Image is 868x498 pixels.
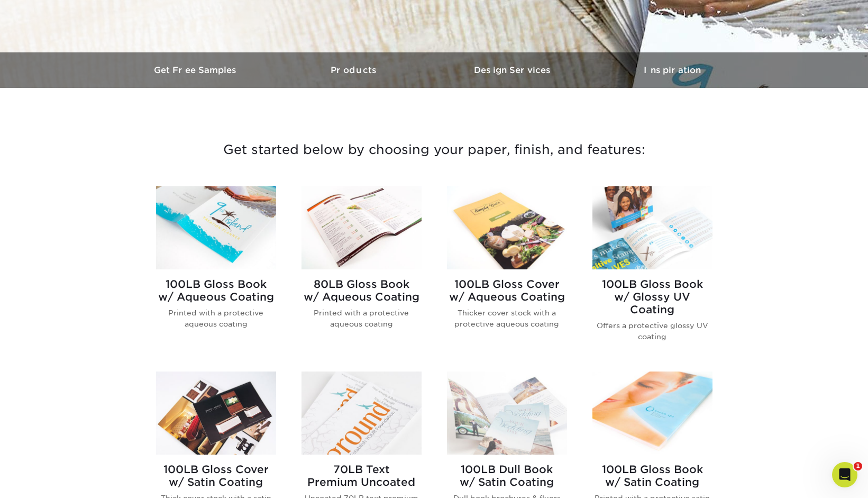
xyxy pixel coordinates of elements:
[592,320,712,342] p: Offers a protective glossy UV coating
[156,372,276,455] img: 100LB Gloss Cover<br/>w/ Satin Coating Brochures & Flyers
[832,462,857,487] iframe: Intercom live chat
[301,463,422,488] h2: 70LB Text Premium Uncoated
[301,186,422,269] img: 80LB Gloss Book<br/>w/ Aqueous Coating Brochures & Flyers
[117,65,276,75] h3: Get Free Samples
[447,186,567,359] a: 100LB Gloss Cover<br/>w/ Aqueous Coating Brochures & Flyers 100LB Gloss Coverw/ Aqueous Coating T...
[117,52,276,88] a: Get Free Samples
[447,307,567,329] p: Thicker cover stock with a protective aqueous coating
[125,126,744,174] h3: Get started below by choosing your paper, finish, and features:
[434,65,593,75] h3: Design Services
[156,307,276,329] p: Printed with a protective aqueous coating
[593,65,752,75] h3: Inspiration
[156,463,276,488] h2: 100LB Gloss Cover w/ Satin Coating
[301,186,422,359] a: 80LB Gloss Book<br/>w/ Aqueous Coating Brochures & Flyers 80LB Gloss Bookw/ Aqueous Coating Print...
[301,307,422,329] p: Printed with a protective aqueous coating
[276,65,434,75] h3: Products
[592,186,712,269] img: 100LB Gloss Book<br/>w/ Glossy UV Coating Brochures & Flyers
[447,372,567,455] img: 100LB Dull Book<br/>w/ Satin Coating Brochures & Flyers
[592,372,712,455] img: 100LB Gloss Book<br/>w/ Satin Coating Brochures & Flyers
[434,52,593,88] a: Design Services
[301,372,422,455] img: 70LB Text<br/>Premium Uncoated Brochures & Flyers
[447,463,567,488] h2: 100LB Dull Book w/ Satin Coating
[276,52,434,88] a: Products
[592,463,712,488] h2: 100LB Gloss Book w/ Satin Coating
[156,186,276,359] a: 100LB Gloss Book<br/>w/ Aqueous Coating Brochures & Flyers 100LB Gloss Bookw/ Aqueous Coating Pri...
[592,186,712,359] a: 100LB Gloss Book<br/>w/ Glossy UV Coating Brochures & Flyers 100LB Gloss Bookw/ Glossy UV Coating...
[854,462,862,470] span: 1
[447,278,567,303] h2: 100LB Gloss Cover w/ Aqueous Coating
[3,466,90,494] iframe: Google Customer Reviews
[592,278,712,316] h2: 100LB Gloss Book w/ Glossy UV Coating
[156,278,276,303] h2: 100LB Gloss Book w/ Aqueous Coating
[156,186,276,269] img: 100LB Gloss Book<br/>w/ Aqueous Coating Brochures & Flyers
[593,52,752,88] a: Inspiration
[301,278,422,303] h2: 80LB Gloss Book w/ Aqueous Coating
[447,186,567,269] img: 100LB Gloss Cover<br/>w/ Aqueous Coating Brochures & Flyers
